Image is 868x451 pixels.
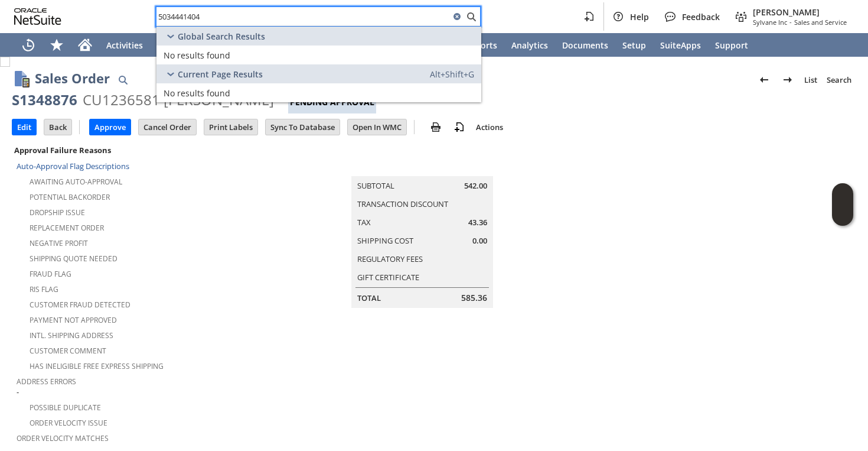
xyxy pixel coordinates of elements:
[288,91,376,113] div: Pending Approval
[116,73,130,87] img: Quick Find
[99,33,150,57] a: Activities
[452,120,466,134] img: add-record.svg
[35,69,110,88] h1: Sales Order
[156,46,481,64] a: No results found
[266,119,340,135] input: Sync To Database
[562,40,608,51] span: Documents
[78,38,92,52] svg: Home
[357,293,381,303] a: Total
[622,40,646,51] span: Setup
[357,272,419,283] a: Gift Certificate
[682,11,720,22] span: Feedback
[781,73,795,87] img: Next
[708,33,755,57] a: Support
[50,38,64,52] svg: Shortcuts
[458,33,504,57] a: Reports
[12,142,280,158] div: Approval Failure Reasons
[30,284,58,294] a: RIS flag
[461,292,487,304] span: 585.36
[12,119,36,135] input: Edit
[800,70,822,89] a: List
[30,177,122,187] a: Awaiting Auto-Approval
[12,90,77,109] div: S1348876
[30,223,104,233] a: Replacement Order
[357,199,448,209] a: Transaction Discount
[660,40,701,51] span: SuiteApps
[465,40,497,51] span: Reports
[156,83,481,102] a: No results found
[30,346,106,356] a: Customer Comment
[822,70,856,89] a: Search
[555,33,615,57] a: Documents
[14,33,43,57] a: Recent Records
[30,254,118,264] a: Shipping Quote Needed
[351,157,493,176] caption: Summary
[150,33,210,57] a: Warehouse
[156,9,450,24] input: Search
[71,33,99,57] a: Home
[429,120,443,134] img: print.svg
[30,269,71,279] a: Fraud Flag
[511,40,548,51] span: Analytics
[630,11,649,22] span: Help
[14,8,61,25] svg: logo
[17,161,129,171] a: Auto-Approval Flag Descriptions
[90,119,130,135] input: Approve
[753,18,787,27] span: Sylvane Inc
[794,18,847,27] span: Sales and Service
[832,205,853,226] span: Oracle Guided Learning Widget. To move around, please hold and drag
[30,300,130,310] a: Customer Fraud Detected
[178,31,265,42] span: Global Search Results
[757,73,771,87] img: Previous
[30,315,117,325] a: Payment not approved
[204,119,257,135] input: Print Labels
[789,18,792,27] span: -
[30,330,113,340] a: Intl. Shipping Address
[464,9,478,24] svg: Search
[753,7,847,18] span: [PERSON_NAME]
[357,254,423,264] a: Regulatory Fees
[178,69,263,80] span: Current Page Results
[30,418,107,428] a: Order Velocity Issue
[83,90,274,109] div: CU1236581 [PERSON_NAME]
[30,207,85,218] a: Dropship Issue
[357,217,371,228] a: Tax
[348,119,406,135] input: Open In WMC
[30,403,101,413] a: Possible Duplicate
[653,33,708,57] a: SuiteApps
[468,217,487,228] span: 43.36
[715,40,748,51] span: Support
[615,33,653,57] a: Setup
[164,87,230,99] span: No results found
[471,122,508,132] a: Actions
[430,69,474,80] span: Alt+Shift+G
[30,238,88,248] a: Negative Profit
[44,119,71,135] input: Back
[43,33,71,57] div: Shortcuts
[17,387,19,398] span: -
[30,192,110,202] a: Potential Backorder
[106,40,143,51] span: Activities
[30,361,164,371] a: Has Ineligible Free Express Shipping
[357,180,394,191] a: Subtotal
[21,38,35,52] svg: Recent Records
[17,377,76,387] a: Address Errors
[464,180,487,192] span: 542.00
[472,235,487,246] span: 0.00
[17,433,109,443] a: Order Velocity Matches
[504,33,555,57] a: Analytics
[139,119,196,135] input: Cancel Order
[832,183,853,226] iframe: Click here to launch Oracle Guided Learning Help Panel
[357,235,413,246] a: Shipping Cost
